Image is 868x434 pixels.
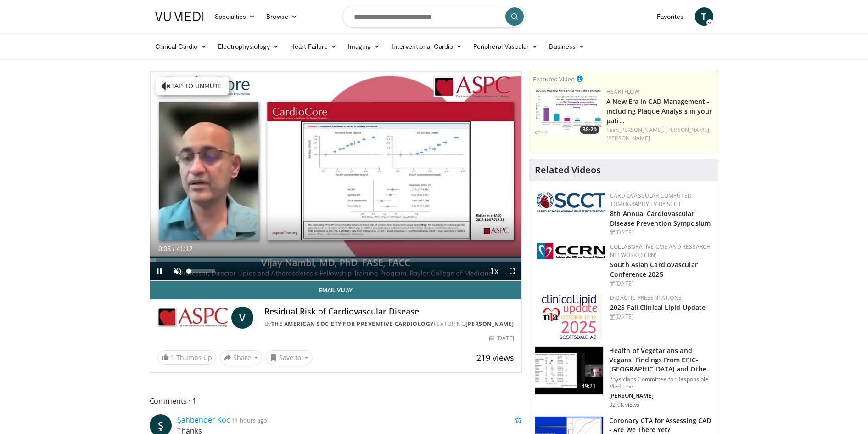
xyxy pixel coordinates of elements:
span: / [173,245,175,252]
a: Browse [261,7,303,26]
a: 8th Annual Cardiovascular Disease Prevention Symposium [610,209,711,228]
input: Search topics, interventions [342,6,526,28]
img: 51a70120-4f25-49cc-93a4-67582377e75f.png.150x105_q85_autocrop_double_scale_upscale_version-0.2.png [537,192,605,212]
p: [PERSON_NAME] [609,392,712,400]
img: 606f2b51-b844-428b-aa21-8c0c72d5a896.150x105_q85_crop-smart_upscale.jpg [535,347,603,394]
p: 32.9K views [609,401,639,409]
img: The American Society for Preventive Cardiology [157,307,228,329]
a: Peripheral Vascular [468,37,543,56]
a: Şahbender Koc [177,415,230,425]
div: [DATE] [610,280,711,288]
div: Volume Level [189,269,215,273]
a: Cardiovascular Computed Tomography TV by SCCT [610,192,692,208]
a: Interventional Cardio [386,37,468,56]
button: Tap to unmute [156,77,229,95]
small: Featured Video [533,75,575,83]
a: A New Era in CAD Management - including Plaque Analysis in your pati… [606,97,712,125]
a: 1 Thumbs Up [157,350,216,365]
a: 2025 Fall Clinical Lipid Update [610,303,706,312]
button: Fullscreen [503,262,521,280]
span: 49:21 [578,382,600,391]
a: [PERSON_NAME] [465,320,514,328]
p: Physicians Committee for Responsible Medicine [609,376,712,390]
div: Didactic Presentations [610,294,711,302]
img: 738d0e2d-290f-4d89-8861-908fb8b721dc.150x105_q85_crop-smart_upscale.jpg [533,88,602,136]
span: 0:03 [158,245,171,252]
a: South Asian Cardiovascular Conference 2025 [610,260,698,279]
span: 1 [171,353,174,362]
span: 38:20 [580,126,599,134]
div: Progress Bar [150,258,522,262]
button: Unmute [168,262,187,280]
a: The American Society for Preventive Cardiology [271,320,434,328]
button: Save to [266,350,313,365]
button: Pause [150,262,168,280]
button: Playback Rate [485,262,503,280]
a: Heartflow [606,88,639,96]
button: Share [220,350,263,365]
img: VuMedi Logo [155,12,204,21]
a: Electrophysiology [213,37,285,56]
a: Clinical Cardio [150,37,213,56]
div: [DATE] [610,228,711,237]
h4: Residual Risk of Cardiovascular Disease [264,307,514,317]
div: [DATE] [489,334,514,343]
span: 41:12 [176,245,192,252]
span: Comments 1 [150,395,522,407]
a: [PERSON_NAME], [666,126,711,134]
a: [PERSON_NAME], [619,126,664,134]
span: 219 views [476,352,514,363]
a: Email Vijay [150,281,522,299]
h4: Related Videos [535,165,601,176]
a: Business [543,37,590,56]
a: [PERSON_NAME] [606,134,650,142]
small: 11 hours ago [232,416,267,424]
a: Collaborative CME and Research Network (CCRN) [610,243,711,259]
a: Favorites [651,7,689,26]
h3: Health of Vegetarians and Vegans: Findings From EPIC-[GEOGRAPHIC_DATA] and Othe… [609,346,712,374]
video-js: Video Player [150,71,522,281]
a: 38:20 [533,88,602,136]
img: a04ee3ba-8487-4636-b0fb-5e8d268f3737.png.150x105_q85_autocrop_double_scale_upscale_version-0.2.png [537,243,605,259]
div: Feat. [606,126,714,143]
div: By FEATURING [264,320,514,328]
a: T [695,7,713,26]
a: V [231,307,253,329]
div: [DATE] [610,313,711,321]
a: Heart Failure [285,37,342,56]
a: Specialties [209,7,261,26]
a: 49:21 Health of Vegetarians and Vegans: Findings From EPIC-[GEOGRAPHIC_DATA] and Othe… Physicians... [535,346,712,409]
img: d65bce67-f81a-47c5-b47d-7b8806b59ca8.jpg.150x105_q85_autocrop_double_scale_upscale_version-0.2.jpg [542,294,601,342]
a: Imaging [342,37,386,56]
